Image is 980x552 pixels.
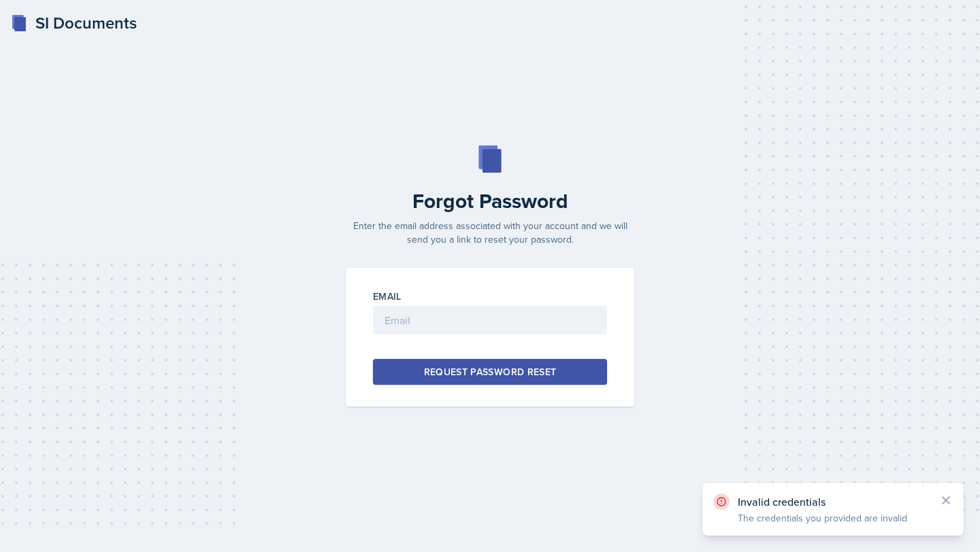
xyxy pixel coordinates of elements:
[338,219,642,246] p: Enter the email address associated with your account and we will send you a link to reset your pa...
[738,495,928,508] p: Invalid credentials
[338,189,642,213] h2: Forgot Password
[424,365,557,379] div: Request Password Reset
[11,11,137,35] a: SI Documents
[738,511,928,525] p: The credentials you provided are invalid
[373,290,402,303] label: Email
[373,306,607,334] input: Email
[373,359,607,385] button: Request Password Reset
